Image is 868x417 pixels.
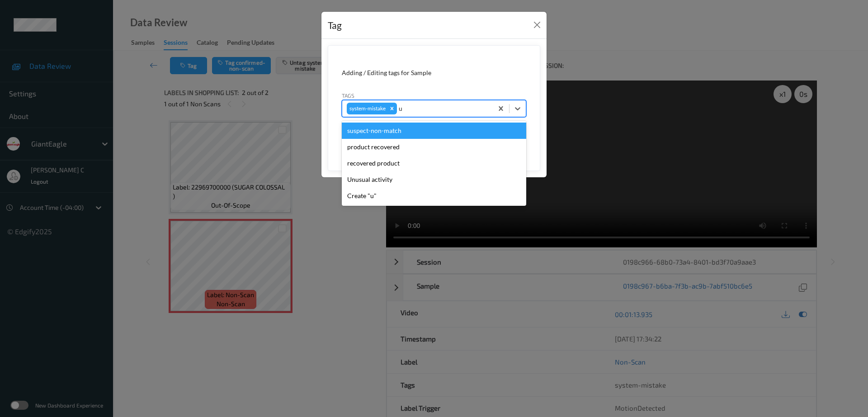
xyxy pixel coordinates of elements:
div: suspect-non-match [342,123,526,139]
div: Adding / Editing tags for Sample [342,68,526,77]
div: Create "u" [342,188,526,204]
div: Remove system-mistake [387,103,397,114]
label: Tags [342,91,354,100]
div: system-mistake [347,103,387,114]
div: recovered product [342,155,526,171]
button: Close [531,19,543,31]
div: Unusual activity [342,171,526,188]
div: product recovered [342,139,526,155]
div: Tag [328,18,342,33]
